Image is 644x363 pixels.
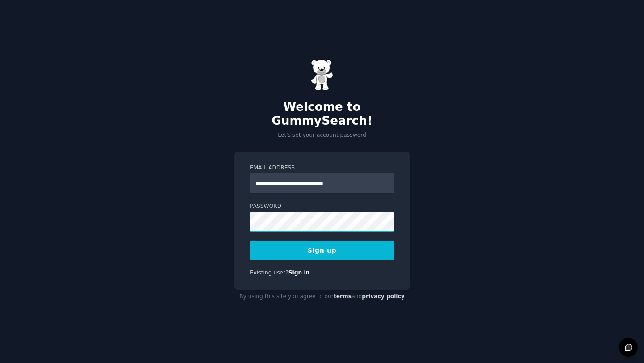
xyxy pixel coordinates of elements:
p: Let's set your account password [234,131,410,139]
a: privacy policy [362,293,405,300]
div: By using this site you agree to our and [234,290,410,304]
label: Email Address [250,164,394,172]
label: Password [250,203,394,211]
button: Sign up [250,241,394,260]
h2: Welcome to GummySearch! [234,100,410,128]
a: terms [334,293,352,300]
img: Gummy Bear [311,59,333,91]
span: Existing user? [250,270,288,276]
a: Sign in [288,270,310,276]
